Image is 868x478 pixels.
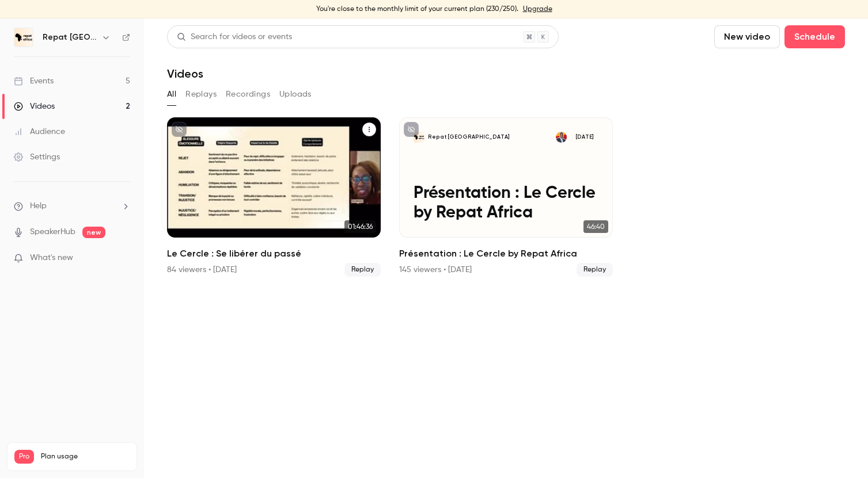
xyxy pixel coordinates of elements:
li: Présentation : Le Cercle by Repat Africa [399,117,613,277]
ul: Videos [167,117,845,277]
iframe: Noticeable Trigger [116,253,130,263]
span: Plan usage [41,452,130,461]
div: 145 viewers • [DATE] [399,264,472,276]
button: Uploads [279,85,312,104]
div: Search for videos or events [177,31,292,43]
span: Replay [344,263,381,277]
button: Recordings [226,85,270,104]
span: 46:40 [583,220,608,233]
p: Repat [GEOGRAPHIC_DATA] [428,133,510,141]
img: Présentation : Le Cercle by Repat Africa [414,132,424,143]
span: [DATE] [571,132,598,143]
h2: Présentation : Le Cercle by Repat Africa [399,247,613,261]
a: Le Cercle : Se libérer du passéRepat [GEOGRAPHIC_DATA]Oumou DiarissoKara Diaby[DATE]Le Cercle : S... [167,117,381,277]
h1: Videos [167,67,203,81]
h2: Le Cercle : Se libérer du passé [167,247,381,261]
button: unpublished [172,122,187,137]
img: Repat Africa [14,28,33,47]
button: New video [714,25,780,48]
div: Events [14,75,54,87]
a: Upgrade [523,5,552,14]
a: Présentation : Le Cercle by Repat AfricaRepat [GEOGRAPHIC_DATA]Kara Diaby[DATE]Présentation : Le ... [399,117,613,277]
div: 84 viewers • [DATE] [167,264,237,276]
button: All [167,85,176,104]
button: Replays [185,85,217,104]
span: new [82,227,105,238]
span: Pro [14,450,34,464]
span: 01:46:36 [344,220,376,233]
a: SpeakerHub [30,226,75,238]
div: Videos [14,101,55,112]
button: Schedule [784,25,845,48]
button: unpublished [404,122,419,137]
img: Kara Diaby [556,132,567,143]
li: Le Cercle : Se libérer du passé [167,117,381,277]
section: Videos [167,25,845,471]
span: Help [30,200,47,212]
div: Settings [14,151,60,163]
span: What's new [30,252,73,264]
li: help-dropdown-opener [14,200,130,212]
h6: Repat [GEOGRAPHIC_DATA] [43,32,97,43]
div: Audience [14,126,65,137]
p: Présentation : Le Cercle by Repat Africa [414,184,598,223]
span: Replay [577,263,613,277]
